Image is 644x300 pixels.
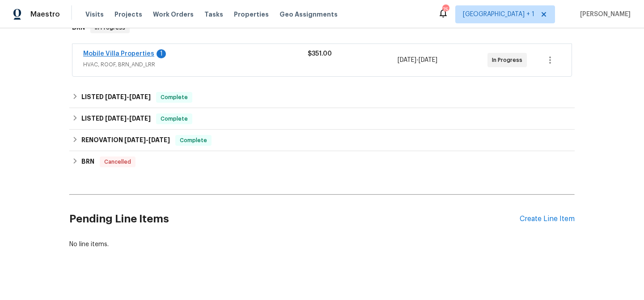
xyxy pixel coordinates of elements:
[419,57,437,63] span: [DATE]
[69,198,520,240] h2: Pending Line Items
[124,137,170,143] span: -
[81,157,94,167] h6: BRN
[157,114,191,123] span: Complete
[69,108,575,130] div: LISTED [DATE]-[DATE]Complete
[153,10,194,19] span: Work Orders
[105,115,151,122] span: -
[69,87,575,108] div: LISTED [DATE]-[DATE]Complete
[176,136,211,145] span: Complete
[124,137,146,143] span: [DATE]
[148,137,170,143] span: [DATE]
[463,10,534,19] span: [GEOGRAPHIC_DATA] + 1
[398,57,416,63] span: [DATE]
[69,240,575,249] div: No line items.
[105,94,151,100] span: -
[83,51,154,57] a: Mobile Villa Properties
[81,135,170,146] h6: RENOVATION
[83,60,308,69] span: HVAC, ROOF, BRN_AND_LRR
[157,93,191,102] span: Complete
[129,115,151,122] span: [DATE]
[85,10,104,19] span: Visits
[157,49,166,58] div: 1
[81,92,151,103] h6: LISTED
[234,10,269,19] span: Properties
[81,113,151,124] h6: LISTED
[101,157,135,166] span: Cancelled
[129,94,151,100] span: [DATE]
[204,11,223,17] span: Tasks
[114,10,142,19] span: Projects
[520,215,575,223] div: Create Line Item
[308,51,332,57] span: $351.00
[69,130,575,151] div: RENOVATION [DATE]-[DATE]Complete
[105,94,127,100] span: [DATE]
[492,56,526,65] span: In Progress
[105,115,127,122] span: [DATE]
[280,10,338,19] span: Geo Assignments
[576,10,631,19] span: [PERSON_NAME]
[69,151,575,173] div: BRN Cancelled
[442,5,449,14] div: 75
[30,10,60,19] span: Maestro
[398,56,437,65] span: -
